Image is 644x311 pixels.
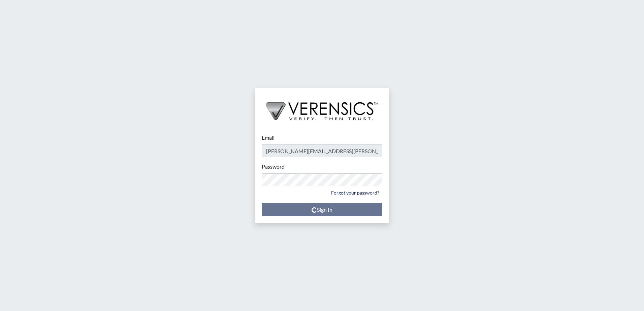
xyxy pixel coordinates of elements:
img: logo-wide-black.2aad4157.png [255,88,389,127]
label: Password [262,163,285,171]
input: Email [262,144,382,157]
label: Email [262,134,275,142]
button: Sign In [262,203,382,216]
a: Forgot your password? [328,187,382,198]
